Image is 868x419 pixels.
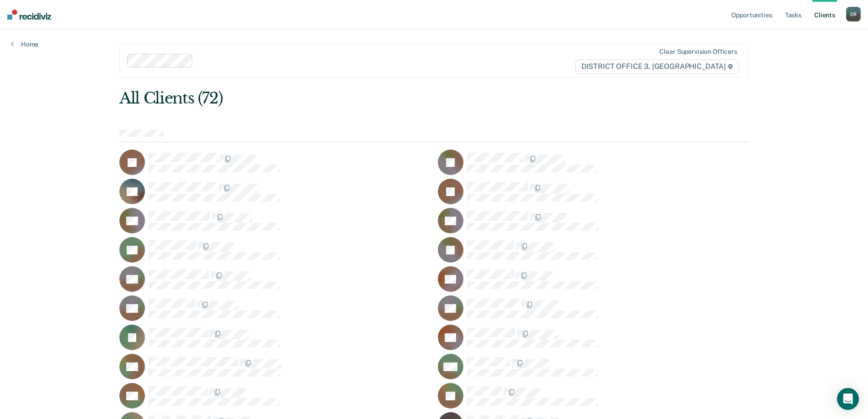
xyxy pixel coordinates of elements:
[575,59,739,74] span: DISTRICT OFFICE 3, [GEOGRAPHIC_DATA]
[846,7,861,21] button: CR
[659,48,737,56] div: Clear supervision officers
[119,89,623,108] div: All Clients (72)
[7,10,51,20] img: Recidiviz
[11,40,38,48] a: Home
[837,388,859,410] div: Open Intercom Messenger
[846,7,861,21] div: C R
